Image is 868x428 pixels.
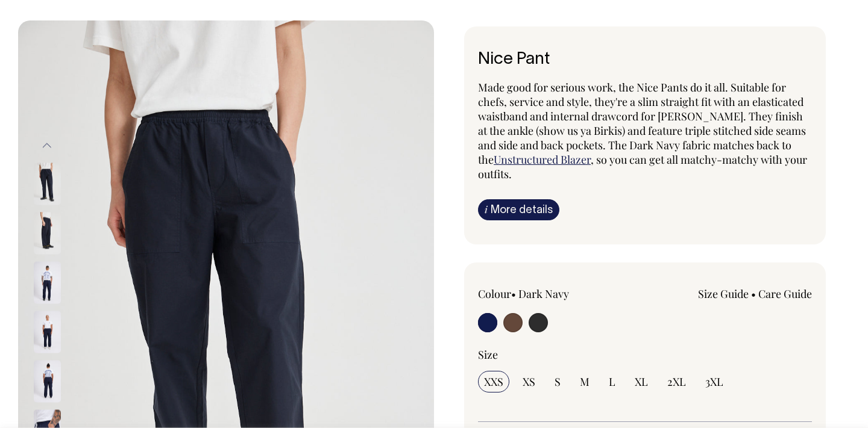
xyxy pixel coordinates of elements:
a: Unstructured Blazer [494,152,591,167]
div: Size [478,347,812,362]
input: L [603,371,621,392]
div: Colour [478,287,612,301]
span: XXS [484,374,503,389]
input: S [549,371,567,392]
span: XS [523,374,535,389]
a: Size Guide [698,287,749,301]
span: • [751,287,756,301]
span: 3XL [705,374,723,389]
span: L [609,374,615,389]
input: XXS [478,371,509,392]
span: i [485,203,488,216]
input: XS [517,371,541,392]
a: Care Guide [758,287,812,301]
img: dark-navy [34,361,61,403]
input: 3XL [699,371,729,392]
span: S [555,374,561,389]
button: Previous [38,132,56,160]
input: XL [629,371,654,392]
span: , so you can get all matchy-matchy with your outfits. [478,152,807,181]
span: • [511,287,516,301]
span: Made good for serious work, the Nice Pants do it all. Suitable for chefs, service and style, they... [478,80,806,167]
img: dark-navy [34,311,61,353]
input: M [574,371,596,392]
a: iMore details [478,199,559,220]
img: dark-navy [34,163,61,205]
img: dark-navy [34,212,61,255]
span: XL [635,374,648,389]
label: Dark Navy [518,287,569,301]
h1: Nice Pant [478,51,812,69]
input: 2XL [661,371,692,392]
span: 2XL [667,374,686,389]
img: dark-navy [34,262,61,304]
span: M [580,374,590,389]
